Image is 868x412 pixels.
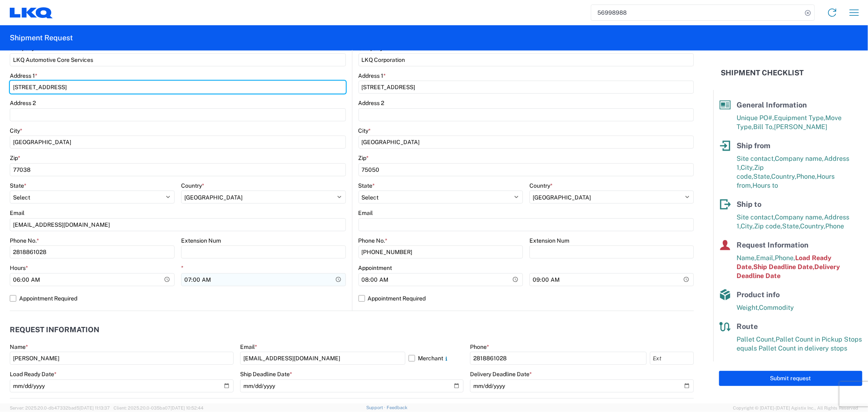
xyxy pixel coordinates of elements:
[529,182,553,189] label: Country
[366,405,387,410] a: Support
[10,237,39,244] label: Phone No.
[10,326,99,334] h2: Request Information
[171,405,203,410] span: [DATE] 10:52:44
[181,237,221,244] label: Extension Num
[240,370,292,378] label: Ship Deadline Date
[387,405,407,410] a: Feedback
[753,123,774,131] span: Bill To,
[114,405,203,410] span: Client: 2025.20.0-035ba07
[737,114,774,122] span: Unique PO#,
[737,335,862,352] span: Pallet Count in Pickup Stops equals Pallet Count in delivery stops
[10,154,20,162] label: Zip
[752,182,778,189] span: Hours to
[359,237,388,244] label: Phone No.
[721,68,804,78] h2: Shipment Checklist
[470,370,532,378] label: Delivery Deadline Date
[737,200,761,208] span: Ship to
[775,254,795,262] span: Phone,
[409,352,464,365] label: Merchant
[10,99,36,107] label: Address 2
[529,237,569,244] label: Extension Num
[359,209,373,217] label: Email
[10,209,24,217] label: Email
[756,254,775,262] span: Email,
[774,114,825,122] span: Equipment Type,
[240,343,257,351] label: Email
[796,173,817,180] span: Phone,
[10,405,110,410] span: Server: 2025.20.0-db47332bad5
[10,264,28,272] label: Hours
[737,155,775,162] span: Site contact,
[754,222,782,230] span: Zip code,
[771,173,796,180] span: Country,
[10,33,73,43] h2: Shipment Request
[737,241,809,249] span: Request Information
[359,264,392,272] label: Appointment
[359,99,385,107] label: Address 2
[737,304,759,311] span: Weight,
[10,370,57,378] label: Load Ready Date
[737,254,756,262] span: Name,
[759,304,794,311] span: Commodity
[359,182,375,189] label: State
[800,222,825,230] span: Country,
[737,101,807,109] span: General Information
[753,263,814,271] span: Ship Deadline Date,
[775,155,824,162] span: Company name,
[774,123,827,131] span: [PERSON_NAME]
[737,322,758,331] span: Route
[10,72,37,79] label: Address 1
[741,222,754,230] span: City,
[737,290,780,299] span: Product info
[359,292,694,305] label: Appointment Required
[753,173,771,180] span: State,
[181,182,204,189] label: Country
[10,292,346,305] label: Appointment Required
[10,343,28,351] label: Name
[775,213,824,221] span: Company name,
[737,213,775,221] span: Site contact,
[359,127,371,134] label: City
[591,5,802,20] input: Shipment, tracking or reference number
[359,72,386,79] label: Address 1
[359,154,369,162] label: Zip
[79,405,110,410] span: [DATE] 11:13:37
[733,404,858,412] span: Copyright © [DATE]-[DATE] Agistix Inc., All Rights Reserved
[825,222,844,230] span: Phone
[737,335,776,343] span: Pallet Count,
[782,222,800,230] span: State,
[650,352,694,365] input: Ext
[741,164,754,171] span: City,
[10,127,22,134] label: City
[470,343,489,351] label: Phone
[10,182,26,189] label: State
[719,371,862,386] button: Submit request
[737,141,770,150] span: Ship from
